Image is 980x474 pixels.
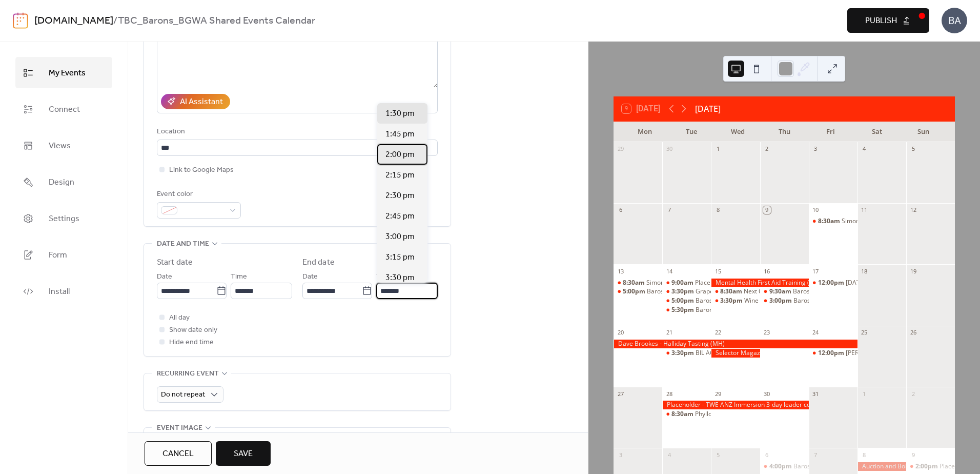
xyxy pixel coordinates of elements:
div: Wine Barossa Committee Meeting (MH) [711,297,760,305]
div: 27 [617,390,624,398]
div: Selector Magazine Shiraz Tasting (MH) [711,349,760,358]
span: 2:00 pm [385,149,415,161]
a: Install [15,275,112,307]
div: Auction and BoB Induction Dinner [857,462,906,471]
span: All day [169,312,190,324]
div: 1 [861,390,868,398]
div: Sat [854,122,901,142]
div: 1 [714,145,722,153]
button: AI Assistant [161,94,230,109]
div: Sun [900,122,947,142]
div: BA [942,8,967,33]
div: BIL AGM (MH) [662,349,711,358]
div: 3 [617,451,624,459]
div: Mental Health First Aid Training (MH) [711,279,808,287]
span: Connect [49,102,80,117]
span: Event image [157,422,202,434]
div: 9 [763,206,771,214]
a: Cancel [145,441,212,466]
div: 9 [909,451,917,459]
div: Barossa Tourism Committee Meeting [793,297,901,305]
div: 2 [909,390,917,398]
div: End date [302,256,335,269]
div: Phylloxera Simulation Event (NR) [695,410,788,419]
div: Barossa Farmers Market AGM (MH) [614,287,662,296]
div: 21 [665,329,673,337]
span: Date [157,271,172,283]
div: 29 [714,390,722,398]
span: 2:15 pm [385,169,415,182]
div: Grape Barossa committee meeting (NR) [696,287,810,296]
span: Views [49,138,71,154]
span: 5:00pm [623,287,647,296]
div: 4 [665,451,673,459]
div: 5 [714,451,722,459]
div: 30 [763,390,771,398]
span: 2:30 pm [385,190,415,202]
div: 6 [763,451,771,459]
div: 23 [763,329,771,337]
a: [DOMAIN_NAME] [34,11,113,31]
span: Install [49,284,70,300]
div: 20 [617,329,624,337]
span: Form [49,247,67,263]
span: My Events [49,65,86,81]
div: Placeholder - ATDW Masterclass (RS) [662,279,711,287]
span: 9:30am [769,287,793,296]
span: 2:45 pm [385,210,415,223]
span: 8:30am [818,217,842,226]
a: Settings [15,203,112,234]
div: Fri [807,122,854,142]
span: Show date only [169,324,217,337]
div: 29 [617,145,624,153]
span: 3:30 pm [385,272,415,284]
div: 16 [763,267,771,275]
div: 24 [812,329,820,337]
div: Wine Barossa Committee Meeting (MH) [744,297,858,305]
div: [DATE] Lunch Club [846,279,899,287]
a: Design [15,166,112,197]
span: 3:30pm [671,287,696,296]
a: My Events [15,57,112,88]
span: 9:00am [671,279,695,287]
div: 25 [861,329,868,337]
span: 3:30pm [671,349,696,358]
div: Placeholder - ATDW Masterclass ([GEOGRAPHIC_DATA]) [695,279,856,287]
img: logo [13,12,28,29]
span: 8:30am [623,279,646,287]
b: / [113,11,118,31]
div: Simonit & Sirch workshop (NR) [809,217,857,226]
div: 10 [812,206,820,214]
a: Connect [15,93,112,125]
div: John Hughes & Adrian Hoffmann - Barons lunch [809,349,857,358]
span: Date and time [157,238,209,250]
div: BIL AGM (MH) [696,349,736,358]
div: Tue [668,122,715,142]
span: Hide end time [169,337,214,349]
div: 8 [861,451,868,459]
span: 3:00 pm [385,231,415,243]
div: Barossa Farmers Market AGM (MH) [647,287,750,296]
div: Barons GC meeting [696,306,751,314]
button: Publish [847,8,929,33]
div: Barossa Australia AGM (MH) [760,462,809,471]
b: TBC_Barons_BGWA Shared Events Calendar [118,11,315,31]
div: 28 [665,390,673,398]
div: 17 [812,267,820,275]
div: 12 [909,206,917,214]
div: 7 [665,206,673,214]
div: 3 [812,145,820,153]
span: Design [49,174,74,190]
div: Barossa Tourism Committee Meeting [760,297,809,305]
a: Views [15,130,112,161]
div: Placeholder - TWE ANZ Immersion 3-day leader course [662,401,808,409]
div: Next Crop (NR) [744,287,786,296]
div: Grape Barossa committee meeting (NR) [662,287,711,296]
div: 18 [861,267,868,275]
span: 12:00pm [818,349,846,358]
div: Phylloxera Simulation Event (NR) [662,410,711,419]
span: Do not repeat [161,388,205,402]
div: Next Crop (NR) [711,287,760,296]
span: 3:00pm [769,297,793,305]
span: 3:15 pm [385,251,415,264]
